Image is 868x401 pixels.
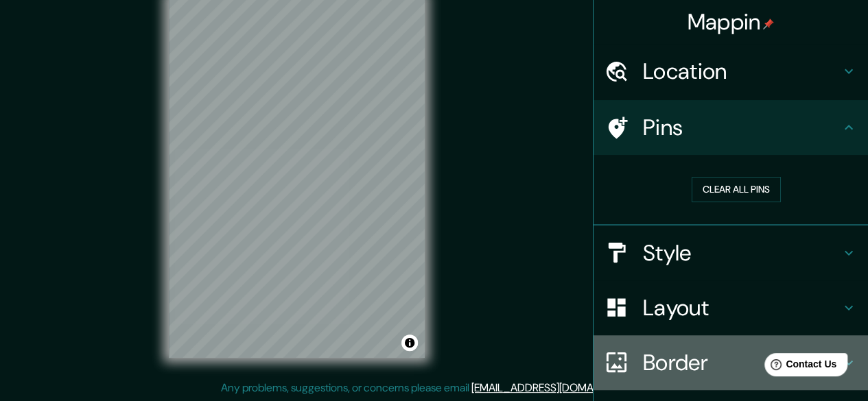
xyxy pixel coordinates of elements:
[221,380,643,396] p: Any problems, suggestions, or concerns please email .
[643,349,841,376] h4: Border
[594,280,868,335] div: Layout
[401,335,418,351] button: Toggle attribution
[763,19,774,29] img: pin-icon.png
[643,239,841,267] h4: Style
[594,44,868,99] div: Location
[643,58,841,85] h4: Location
[594,335,868,390] div: Border
[594,100,868,155] div: Pins
[594,226,868,280] div: Style
[692,177,781,202] button: Clear all pins
[746,348,853,386] iframe: Help widget launcher
[471,380,641,395] a: [EMAIL_ADDRESS][DOMAIN_NAME]
[688,8,775,36] h4: Mappin
[643,114,841,141] h4: Pins
[643,294,841,321] h4: Layout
